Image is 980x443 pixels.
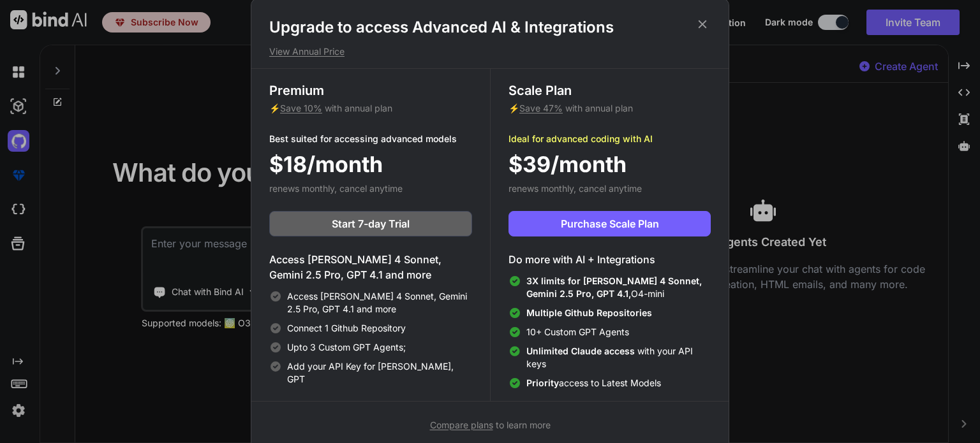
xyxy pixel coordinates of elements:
button: Purchase Scale Plan [509,211,711,236]
span: Start 7-day Trial [332,216,410,231]
span: $18/month [269,148,383,180]
span: Multiple Github Repositories [526,307,652,318]
p: Best suited for accessing advanced models [269,133,472,145]
span: O4-mini [526,275,711,300]
span: renews monthly, cancel anytime [509,183,642,194]
span: $39/month [509,148,627,180]
p: Ideal for advanced coding with AI [509,133,711,145]
span: Access [PERSON_NAME] 4 Sonnet, Gemini 2.5 Pro, GPT 4.1 and more [287,290,472,316]
h1: Upgrade to access Advanced AI & Integrations [269,17,711,38]
h3: Scale Plan [509,82,711,99]
span: Save 10% [280,103,322,113]
span: 3X limits for [PERSON_NAME] 4 Sonnet, Gemini 2.5 Pro, GPT 4.1, [526,275,702,299]
button: Start 7-day Trial [269,211,472,236]
span: Connect 1 Github Repository [287,322,406,335]
p: ⚡ with annual plan [269,102,472,115]
span: Purchase Scale Plan [561,216,659,231]
span: Unlimited Claude access [526,345,637,356]
span: renews monthly, cancel anytime [269,183,403,194]
span: Priority [526,377,559,388]
span: Upto 3 Custom GPT Agents; [287,341,406,354]
p: ⚡ with annual plan [509,102,711,115]
p: View Annual Price [269,45,711,58]
span: access to Latest Models [526,377,661,389]
h4: Access [PERSON_NAME] 4 Sonnet, Gemini 2.5 Pro, GPT 4.1 and more [269,252,472,282]
span: 10+ Custom GPT Agents [526,326,629,338]
h3: Premium [269,82,472,99]
span: Save 47% [519,103,563,113]
span: to learn more [430,419,551,430]
span: Add your API Key for [PERSON_NAME], GPT [287,360,472,386]
span: Compare plans [430,419,493,430]
h4: Do more with AI + Integrations [509,252,711,267]
span: with your API keys [526,345,711,370]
